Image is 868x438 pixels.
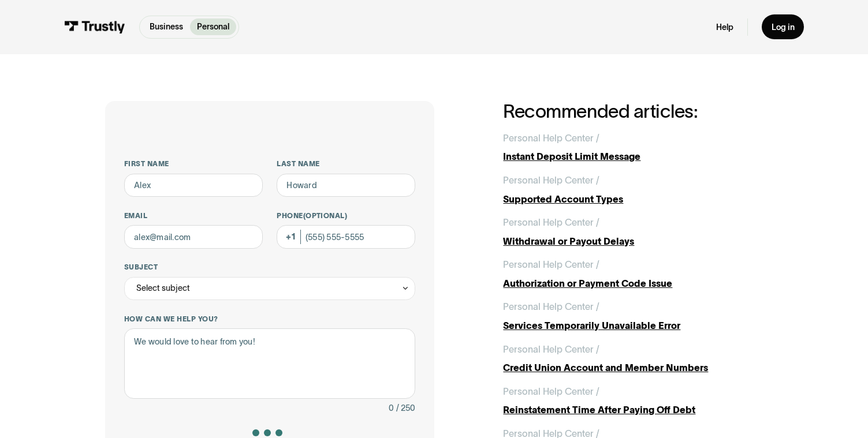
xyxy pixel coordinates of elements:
div: Withdrawal or Payout Delays [503,234,762,248]
a: Personal Help Center /Supported Account Types [503,173,762,206]
div: Services Temporarily Unavailable Error [503,319,762,332]
label: First name [124,159,263,169]
input: alex@mail.com [124,225,263,249]
a: Personal Help Center /Instant Deposit Limit Message [503,131,762,164]
a: Log in [762,14,804,39]
input: (555) 555-5555 [277,225,415,249]
a: Personal Help Center /Services Temporarily Unavailable Error [503,300,762,332]
p: Business [150,21,183,33]
a: Business [142,18,189,35]
h2: Recommended articles: [503,101,762,122]
input: Alex [124,174,263,197]
a: Personal Help Center /Reinstatement Time After Paying Off Debt [503,384,762,417]
div: Personal Help Center / [503,300,599,313]
div: Credit Union Account and Member Numbers [503,361,762,375]
div: Log in [772,22,795,33]
label: Email [124,211,263,220]
a: Personal Help Center /Credit Union Account and Member Numbers [503,342,762,375]
label: How can we help you? [124,315,415,324]
div: Reinstatement Time After Paying Off Debt [503,403,762,417]
a: Personal Help Center /Authorization or Payment Code Issue [503,257,762,290]
div: Personal Help Center / [503,215,599,229]
div: Authorization or Payment Code Issue [503,276,762,290]
div: Supported Account Types [503,192,762,206]
span: (Optional) [303,212,348,219]
div: Personal Help Center / [503,173,599,187]
div: Personal Help Center / [503,342,599,356]
div: / 250 [396,401,415,415]
label: Subject [124,263,415,272]
div: Personal Help Center / [503,257,599,271]
a: Personal Help Center /Withdrawal or Payout Delays [503,215,762,248]
label: Phone [277,211,415,220]
label: Last name [277,159,415,169]
div: Select subject [136,281,190,295]
div: 0 [389,401,394,415]
div: Instant Deposit Limit Message [503,149,762,163]
a: Help [716,22,733,33]
div: Personal Help Center / [503,131,599,145]
p: Personal [197,21,229,33]
a: Personal [190,18,236,35]
img: Trustly Logo [64,21,125,33]
input: Howard [277,174,415,197]
div: Personal Help Center / [503,384,599,398]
